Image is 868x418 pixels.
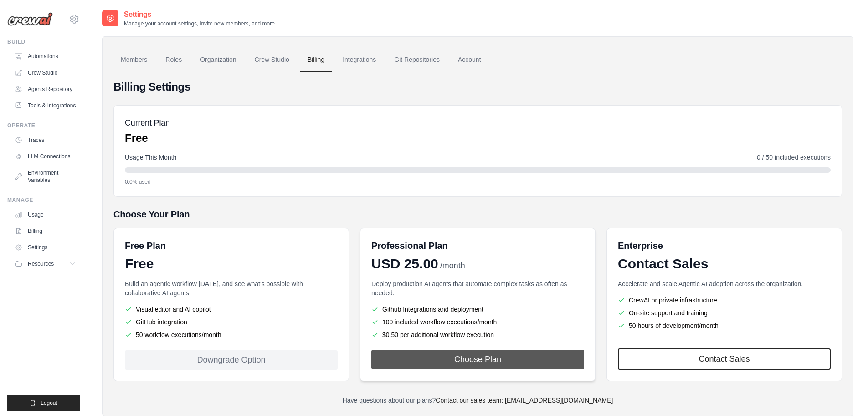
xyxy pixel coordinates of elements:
a: Agents Repository [11,82,80,96]
li: $0.50 per additional workflow execution [371,330,584,339]
a: Billing [11,224,80,238]
a: Environment Variables [11,166,80,187]
li: Visual editor and AI copilot [125,305,338,314]
span: USD 25.00 [371,256,438,272]
li: On-site support and training [618,308,831,317]
a: Git Repositories [387,48,447,72]
h6: Professional Plan [371,239,448,252]
li: 100 included workflow executions/month [371,317,584,327]
span: Usage This Month [125,153,176,162]
iframe: Chat Widget [822,374,868,418]
a: Settings [11,240,80,255]
div: Operate [7,122,80,129]
img: Logo [7,12,53,26]
a: Traces [11,133,80,147]
div: Downgrade Option [125,350,338,370]
li: GitHub integration [125,317,338,327]
p: Free [125,131,170,146]
span: Resources [28,260,54,267]
p: Have questions about our plans? [113,396,842,405]
h5: Current Plan [125,116,170,129]
span: 0 / 50 included executions [757,153,831,162]
button: Resources [11,257,80,271]
a: Billing [300,48,332,72]
div: Contact Sales [618,256,831,272]
p: Deploy production AI agents that automate complex tasks as often as needed. [371,279,584,297]
h6: Enterprise [618,239,831,252]
h4: Billing Settings [113,80,842,94]
span: /month [440,260,465,272]
p: Accelerate and scale Agentic AI adoption across the organization. [618,279,831,288]
a: Organization [193,48,243,72]
div: Widget de chat [822,374,868,418]
a: Crew Studio [247,48,297,72]
a: Usage [11,207,80,222]
h2: Settings [124,9,276,20]
a: Contact our sales team: [EMAIL_ADDRESS][DOMAIN_NAME] [436,397,613,404]
a: Account [451,48,488,72]
button: Logout [7,395,80,411]
p: Build an agentic workflow [DATE], and see what's possible with collaborative AI agents. [125,279,338,297]
li: 50 workflow executions/month [125,330,338,339]
a: Members [113,48,154,72]
h6: Free Plan [125,239,166,252]
li: 50 hours of development/month [618,321,831,330]
a: Integrations [335,48,383,72]
button: Choose Plan [371,350,584,369]
a: LLM Connections [11,149,80,164]
a: Tools & Integrations [11,98,80,113]
li: Github Integrations and deployment [371,305,584,314]
div: Free [125,256,338,272]
a: Automations [11,49,80,64]
p: Manage your account settings, invite new members, and more. [124,20,276,27]
li: CrewAI or private infrastructure [618,296,831,305]
div: Manage [7,196,80,204]
div: Build [7,38,80,45]
span: 0.0% used [125,178,151,186]
span: Logout [41,399,57,407]
a: Contact Sales [618,348,831,370]
h5: Choose Your Plan [113,208,842,221]
a: Crew Studio [11,65,80,80]
a: Roles [158,48,189,72]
